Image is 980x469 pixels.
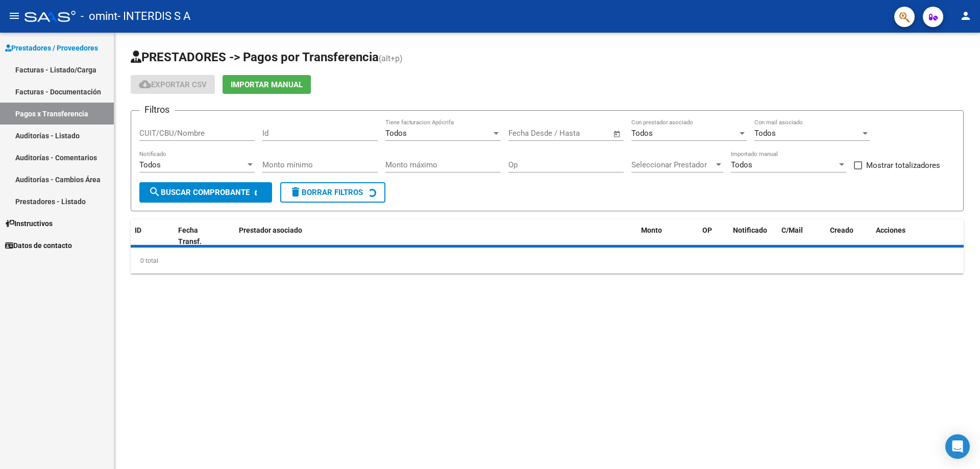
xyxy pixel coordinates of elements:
[289,186,302,198] mat-icon: delete
[239,226,302,234] span: Prestador asociado
[733,226,767,234] span: Notificado
[139,80,207,89] span: Exportar CSV
[139,78,151,90] mat-icon: cloud_download
[631,129,653,138] span: Todos
[379,54,403,63] span: (alt+p)
[777,219,826,253] datatable-header-cell: C/Mail
[149,186,161,198] mat-icon: search
[235,219,637,253] datatable-header-cell: Prestador asociado
[866,159,940,171] span: Mostrar totalizadores
[5,218,53,229] span: Instructivos
[5,42,98,54] span: Prestadores / Proveedores
[139,182,272,203] button: Buscar Comprobante
[149,188,250,197] span: Buscar Comprobante
[8,10,20,22] mat-icon: menu
[731,160,752,169] span: Todos
[826,219,872,253] datatable-header-cell: Creado
[139,103,175,117] h3: Filtros
[729,219,777,253] datatable-header-cell: Notificado
[81,5,117,28] span: - omint
[131,75,215,94] button: Exportar CSV
[289,188,363,197] span: Borrar Filtros
[385,129,407,138] span: Todos
[945,434,970,459] div: Open Intercom Messenger
[830,226,853,234] span: Creado
[117,5,190,28] span: - INTERDIS S A
[551,129,600,138] input: End date
[872,219,964,253] datatable-header-cell: Acciones
[637,219,698,253] datatable-header-cell: Monto
[178,226,202,246] span: Fecha Transf.
[754,129,776,138] span: Todos
[698,219,729,253] datatable-header-cell: OP
[135,226,141,234] span: ID
[781,226,803,234] span: C/Mail
[611,128,623,140] button: Open calendar
[174,219,220,253] datatable-header-cell: Fecha Transf.
[702,226,712,234] span: OP
[508,129,542,138] input: Start date
[631,160,714,169] span: Seleccionar Prestador
[960,10,972,22] mat-icon: person
[131,219,174,253] datatable-header-cell: ID
[231,80,303,89] span: Importar Manual
[131,248,964,274] div: 0 total
[223,75,311,94] button: Importar Manual
[876,226,905,234] span: Acciones
[5,240,72,251] span: Datos de contacto
[280,182,385,203] button: Borrar Filtros
[641,226,662,234] span: Monto
[131,50,379,64] span: PRESTADORES -> Pagos por Transferencia
[139,160,161,169] span: Todos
